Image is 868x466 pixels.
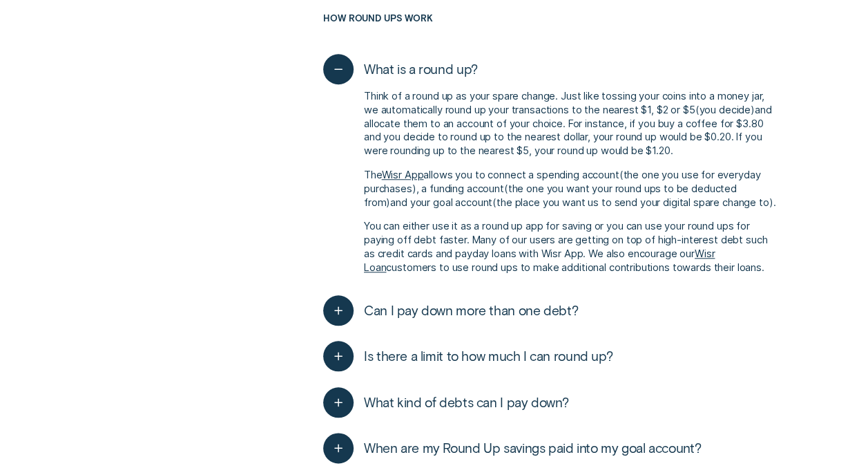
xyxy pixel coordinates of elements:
[492,196,496,209] span: (
[364,169,777,210] p: The allows you to connect a spending account the one you use for everyday purchases , a funding a...
[364,61,478,77] span: What is a round up?
[323,295,578,326] button: Can I pay down more than one debt?
[619,169,623,181] span: (
[364,220,777,275] p: You can either use it as a round up app for saving or you can use your round ups for paying off d...
[364,90,777,158] p: Think of a round up as your spare change. Just like tossing your coins into a money jar, we autom...
[364,302,578,319] span: Can I pay down more than one debt?
[504,183,508,195] span: (
[323,433,701,463] button: When are my Round Up savings paid into my goal account?
[381,169,423,181] a: Wisr App
[364,248,715,274] a: Wisr Loan
[323,387,568,418] button: What kind of debts can I pay down?
[386,196,390,209] span: )
[364,394,568,411] span: What kind of debts can I pay down?
[364,440,701,456] span: When are my Round Up savings paid into my goal account?
[323,341,613,371] button: Is there a limit to how much I can round up?
[323,13,776,46] h3: How Round Ups work
[695,104,699,116] span: (
[364,348,613,364] span: Is there a limit to how much I can round up?
[323,54,478,84] button: What is a round up?
[412,183,416,195] span: )
[751,104,755,116] span: )
[769,196,773,209] span: )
